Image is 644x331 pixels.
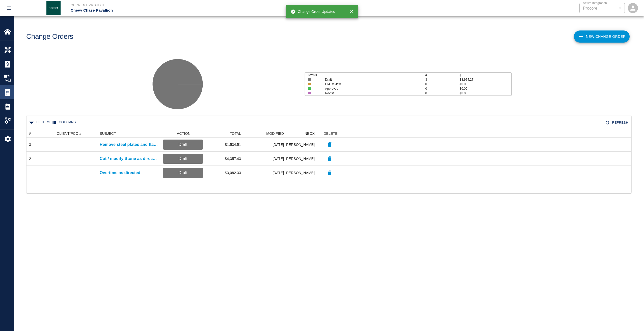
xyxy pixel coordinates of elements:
[244,129,286,138] div: MODIFIED
[460,86,511,91] p: $0.00
[425,73,460,77] p: #
[286,138,317,152] div: [PERSON_NAME]
[29,156,31,161] div: 2
[46,1,61,15] img: Janeiro Inc
[460,77,511,82] p: $8,974.27
[29,142,31,147] div: 3
[425,86,460,91] p: 0
[177,129,191,138] div: ACTION
[100,142,158,148] a: Remove steel plates and flag pole
[425,91,460,95] p: 0
[317,129,342,138] div: DELETE
[619,307,644,331] iframe: Chat Widget
[165,142,201,148] p: Draft
[51,118,77,126] button: Select columns
[57,129,82,138] div: CLIENT/PCO #
[425,77,460,82] p: 3
[304,129,315,138] div: INBOX
[97,129,160,138] div: SUBJECT
[604,118,630,127] button: Refresh
[29,129,31,138] div: #
[308,73,425,77] p: Status
[3,2,15,14] button: open drawer
[324,129,337,138] div: DELETE
[425,82,460,86] p: 0
[604,118,630,127] div: Refresh the list
[206,138,244,152] div: $1,534.51
[325,91,415,95] p: Revise
[286,166,317,180] div: [PERSON_NAME]
[28,118,51,126] button: Show filters
[100,156,158,162] a: Cut / modify Stone as directed
[460,91,511,95] p: $0.00
[26,129,54,138] div: #
[583,5,621,11] div: Procore
[460,82,511,86] p: $0.00
[574,30,630,43] a: New Change Order
[71,8,349,13] p: Chevy Chase Pavallion
[100,170,140,176] a: Overtime as directed
[460,73,511,77] p: $
[266,129,284,138] div: MODIFIED
[286,129,317,138] div: INBOX
[286,152,317,166] div: [PERSON_NAME]
[26,32,73,41] h1: Change Orders
[206,152,244,166] div: $4,357.43
[244,166,286,180] div: [DATE]
[165,170,201,176] p: Draft
[325,77,415,82] p: Draft
[325,86,415,91] p: Approved
[206,129,244,138] div: TOTAL
[100,129,116,138] div: SUBJECT
[71,3,349,8] p: Current Project
[29,170,31,175] div: 1
[244,138,286,152] div: [DATE]
[54,129,97,138] div: CLIENT/PCO #
[160,129,206,138] div: ACTION
[230,129,241,138] div: TOTAL
[325,82,415,86] p: CM Review
[244,152,286,166] div: [DATE]
[206,166,244,180] div: $3,082.33
[291,7,335,16] div: Change Order Updated
[583,1,607,5] label: Active Integration
[165,156,201,162] p: Draft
